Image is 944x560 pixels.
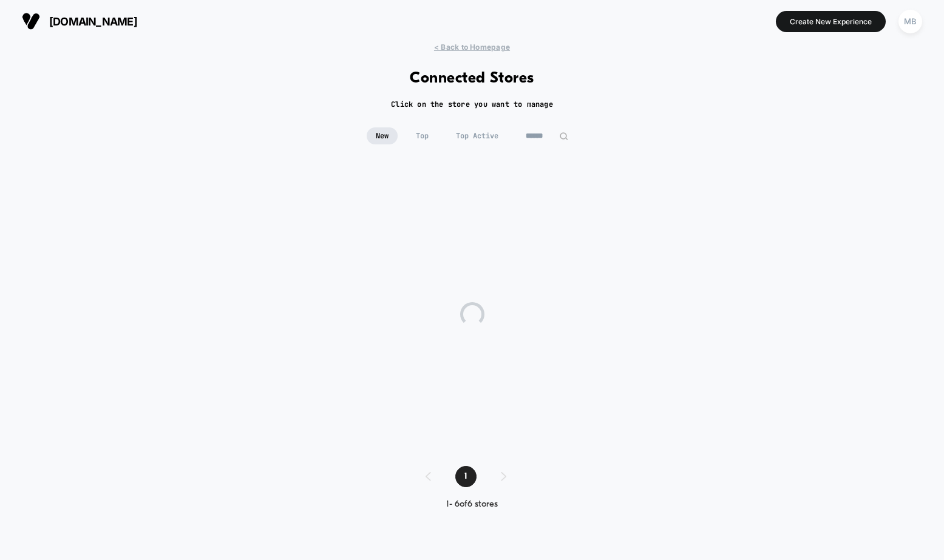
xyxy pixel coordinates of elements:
[447,127,508,144] span: Top Active
[22,12,40,30] img: Visually logo
[410,70,534,87] h1: Connected Stores
[18,12,141,31] button: [DOMAIN_NAME]
[776,11,886,32] button: Create New Experience
[391,100,553,109] h2: Click on the store you want to manage
[407,127,438,144] span: Top
[895,9,926,34] button: MB
[898,10,922,33] div: MB
[367,127,398,144] span: New
[559,132,568,141] img: edit
[434,42,510,52] span: < Back to Homepage
[49,15,137,28] span: [DOMAIN_NAME]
